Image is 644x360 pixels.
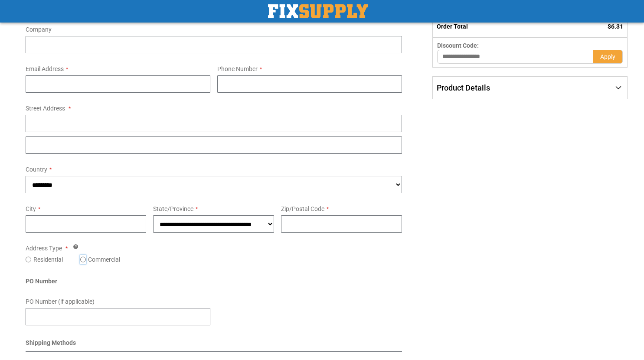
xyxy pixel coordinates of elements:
span: Apply [600,53,615,60]
span: Email Address [26,65,64,72]
label: Commercial [88,255,120,264]
button: Apply [593,50,623,64]
span: Address Type [26,245,62,252]
span: $6.31 [608,23,623,30]
span: Phone Number [217,65,258,72]
a: store logo [268,4,368,18]
span: Street Address [26,105,65,112]
span: City [26,205,36,212]
span: State/Province [153,205,193,212]
img: Fix Industrial Supply [268,4,368,18]
span: Company [26,26,52,33]
span: Discount Code: [437,42,479,49]
strong: Order Total [437,23,468,30]
div: Shipping Methods [26,338,402,352]
span: Product Details [437,83,490,92]
label: Residential [33,255,63,264]
span: Zip/Postal Code [281,205,324,212]
div: PO Number [26,277,402,290]
span: Country [26,166,47,173]
span: PO Number (if applicable) [26,298,95,305]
